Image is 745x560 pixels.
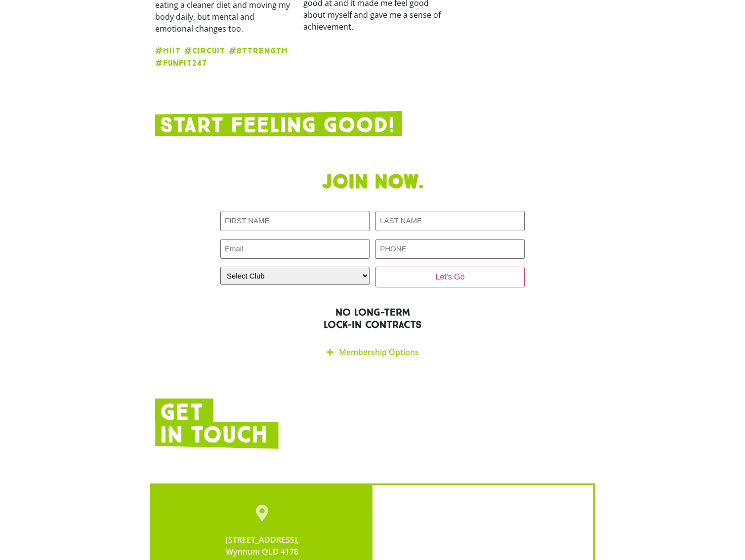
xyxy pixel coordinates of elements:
[226,534,299,557] a: [STREET_ADDRESS],Wynnum QLD 4178
[155,306,590,331] h2: NO LONG-TERM LOCK-IN CONTRACTS
[220,341,525,364] div: Membership Options
[375,211,525,231] input: LAST NAME
[339,347,419,358] a: Membership Options
[375,267,525,287] input: Let's Go
[155,46,288,68] strong: #HIIT #CIRCUIT #STTRENGTH #FUNFIT247
[220,239,370,259] input: Email
[375,239,525,259] input: PHONE
[220,211,370,231] input: FIRST NAME
[155,170,590,194] h1: Join now.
